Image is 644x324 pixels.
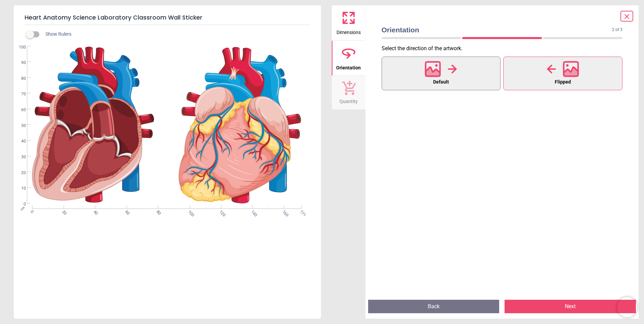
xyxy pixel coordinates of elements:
span: Orientation [336,61,361,71]
span: 60 [13,107,26,113]
button: Orientation [332,41,365,76]
div: Show Rulers [30,30,321,38]
span: 0 [29,209,34,214]
span: 90 [13,60,26,66]
span: 100 [187,209,191,214]
span: 50 [13,123,26,129]
span: 20 [13,170,26,176]
button: Flipped [503,57,622,90]
span: 40 [13,138,26,144]
span: 20 [61,209,65,214]
span: 40 [92,209,96,214]
iframe: Brevo live chat [617,297,637,317]
span: 60 [124,209,128,214]
span: 80 [155,209,159,214]
span: 0 [13,201,26,207]
span: cm [20,205,26,212]
button: Dimensions [332,5,365,40]
span: Quantity [340,95,358,105]
button: Next [505,300,636,313]
span: Dimensions [336,26,361,36]
button: Quantity [332,76,365,109]
button: Default [382,57,501,90]
span: 80 [13,76,26,82]
button: Back [368,300,500,313]
span: 10 [13,186,26,191]
span: Flipped [555,78,571,87]
span: 171 [298,209,303,214]
h5: Heart Anatomy Science Laboratory Classroom Wall Sticker [25,11,310,25]
span: 2 of 3 [612,27,622,33]
p: Select the direction of the artwork . [382,45,628,52]
span: Orientation [382,25,612,35]
span: 100 [13,44,26,50]
span: 160 [281,209,285,214]
span: Default [433,78,449,87]
span: 120 [218,209,222,214]
span: 70 [13,91,26,97]
span: 140 [250,209,254,214]
span: 30 [13,154,26,160]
